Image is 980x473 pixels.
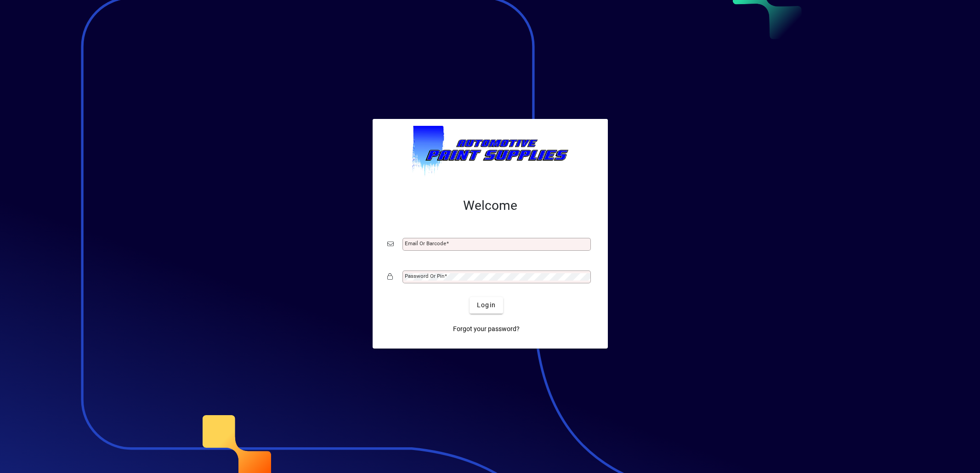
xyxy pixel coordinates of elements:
mat-label: Email or Barcode [405,240,446,247]
span: Login [477,300,496,310]
button: Login [470,297,503,314]
span: Forgot your password? [453,324,520,334]
a: Forgot your password? [449,321,523,338]
mat-label: Password or Pin [405,273,444,279]
h2: Welcome [387,198,593,214]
